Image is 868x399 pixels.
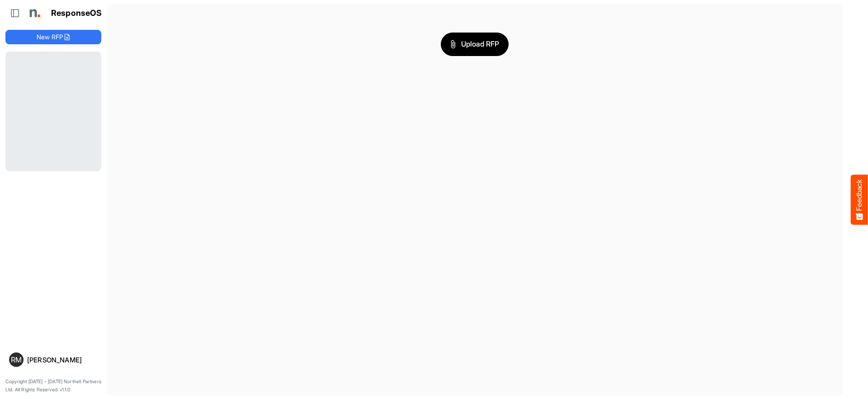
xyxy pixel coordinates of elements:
[5,378,101,394] p: Copyright [DATE] - [DATE] Northell Partners Ltd. All Rights Reserved. v1.1.0
[450,38,499,50] span: Upload RFP
[851,174,868,225] button: Feedback
[25,4,43,22] img: Northell
[5,52,101,171] div: Loading...
[11,356,22,363] span: RM
[27,357,98,363] div: [PERSON_NAME]
[51,9,102,18] h1: ResponseOS
[441,33,509,56] button: Upload RFP
[5,30,101,44] button: New RFP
